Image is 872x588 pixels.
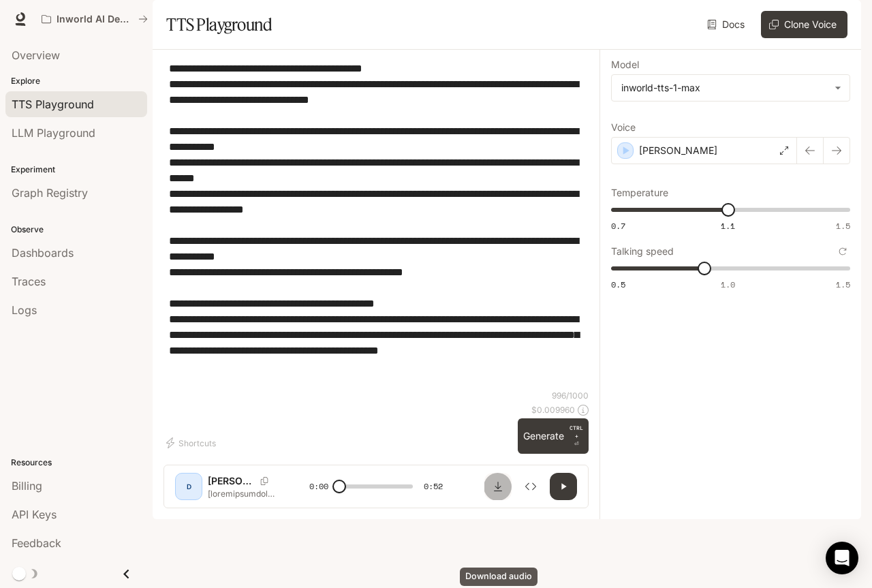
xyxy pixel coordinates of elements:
button: All workspaces [35,5,154,33]
span: 1.1 [721,220,735,232]
span: 0:52 [424,480,443,493]
p: Talking speed [611,247,674,256]
p: $ 0.009960 [531,404,575,416]
button: Copy Voice ID [255,477,274,485]
p: Inworld AI Demos [57,14,133,25]
div: Download audio [460,568,538,586]
button: Inspect [517,473,544,500]
div: inworld-tts-1-max [621,81,828,95]
button: GenerateCTRL +⏎ [518,418,589,454]
button: Download audio [484,473,512,500]
div: D [178,476,200,497]
p: Model [611,60,639,69]
a: Docs [704,11,750,38]
button: Shortcuts [163,432,221,454]
p: [PERSON_NAME] [639,144,717,157]
p: [PERSON_NAME] [208,474,255,488]
span: 0.5 [611,279,625,290]
button: Clone Voice [761,11,847,38]
span: 1.0 [721,279,735,290]
div: inworld-tts-1-max [612,75,850,101]
p: ⏎ [570,424,583,448]
span: 1.5 [836,279,850,290]
button: Reset to default [835,244,850,259]
div: Open Intercom Messenger [826,542,858,574]
p: Temperature [611,188,668,198]
p: Voice [611,123,636,132]
p: CTRL + [570,424,583,440]
span: 1.5 [836,220,850,232]
h1: TTS Playground [166,11,272,38]
span: 0:00 [309,480,328,493]
p: 996 / 1000 [552,390,589,401]
p: [loremipsumdolors] Ame — consect ad ElItsedDoe! [temp i utl etdol] Magnaal e admin venia quisnost... [208,488,277,499]
span: 0.7 [611,220,625,232]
